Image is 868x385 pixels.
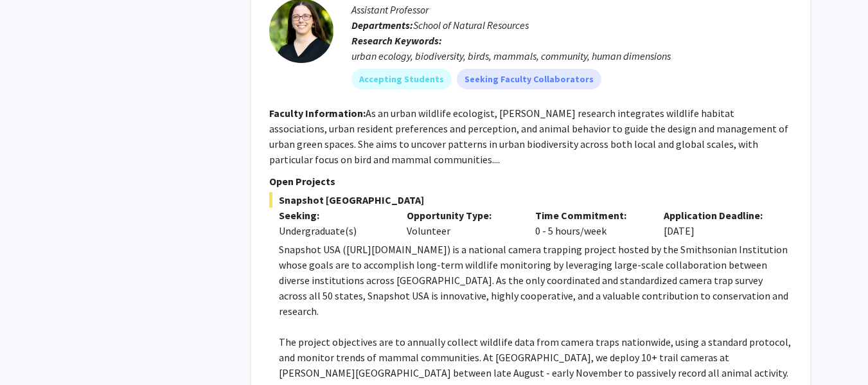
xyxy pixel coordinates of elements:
[664,208,773,223] p: Application Deadline:
[654,208,783,238] div: [DATE]
[351,34,442,47] b: Research Keywords:
[10,327,55,375] iframe: Chat
[351,19,413,31] b: Departments:
[269,107,788,166] fg-read-more: As an urban wildlife ecologist, [PERSON_NAME] research integrates wildlife habitat associations, ...
[269,192,792,208] span: Snapshot [GEOGRAPHIC_DATA]
[457,69,601,89] mat-chip: Seeking Faculty Collaborators
[269,107,366,120] b: Faculty Information:
[279,223,388,238] div: Undergraduate(s)
[351,69,452,89] mat-chip: Accepting Students
[279,208,388,223] p: Seeking:
[279,242,792,319] p: Snapshot USA ([URL][DOMAIN_NAME]) is a national camera trapping project hosted by the Smithsonian...
[351,48,792,64] div: urban ecology, biodiversity, birds, mammals, community, human dimensions
[413,19,529,31] span: School of Natural Resources
[535,208,644,223] p: Time Commitment:
[351,2,792,17] p: Assistant Professor
[407,208,516,223] p: Opportunity Type:
[397,208,526,238] div: Volunteer
[269,174,792,189] p: Open Projects
[526,208,654,238] div: 0 - 5 hours/week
